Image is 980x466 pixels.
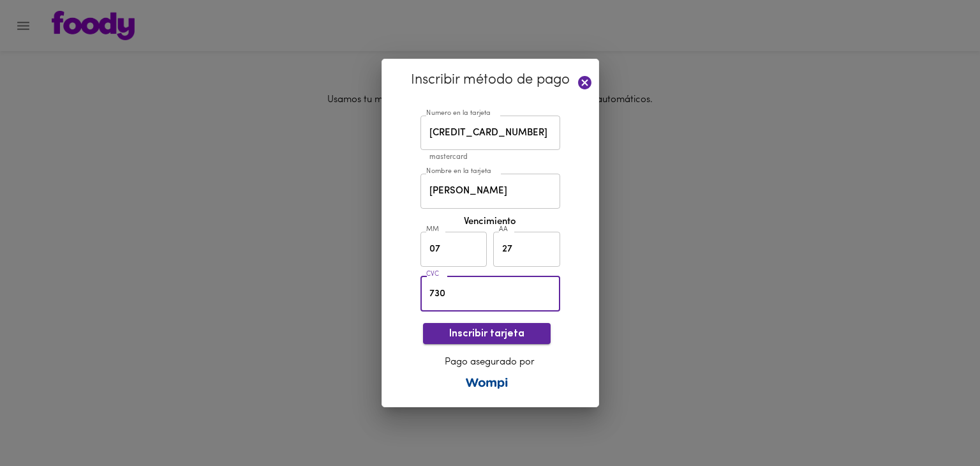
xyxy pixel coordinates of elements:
label: Vencimiento [417,215,563,229]
p: mastercard [429,152,569,163]
span: Inscribir tarjeta [433,328,540,340]
p: Pago asegurado por [428,356,551,369]
p: Inscribir método de pago [397,70,583,91]
img: Wompi logo [464,378,509,389]
button: Inscribir tarjeta [423,323,551,344]
iframe: Messagebird Livechat Widget [906,392,967,453]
